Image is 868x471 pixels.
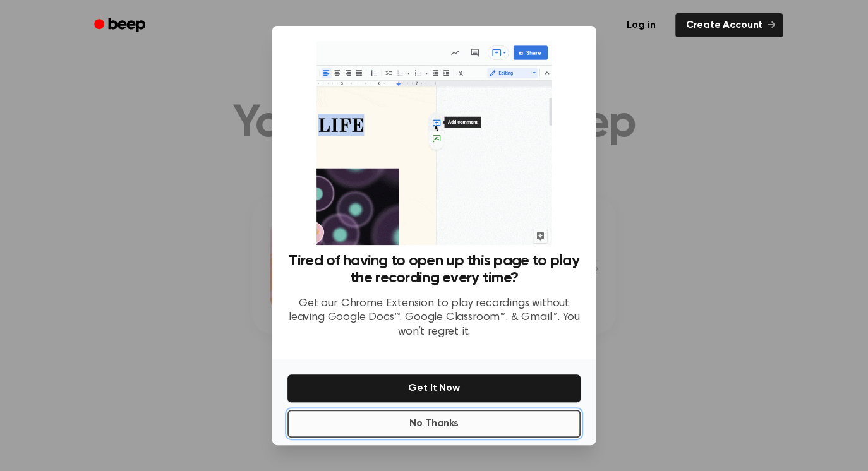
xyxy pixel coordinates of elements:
[287,410,581,438] button: No Thanks
[675,13,783,37] a: Create Account
[287,374,581,402] button: Get It Now
[316,41,551,245] img: Beep extension in action
[287,297,581,340] p: Get our Chrome Extension to play recordings without leaving Google Docs™, Google Classroom™, & Gm...
[85,13,157,38] a: Beep
[614,11,668,40] a: Log in
[287,253,581,287] h3: Tired of having to open up this page to play the recording every time?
